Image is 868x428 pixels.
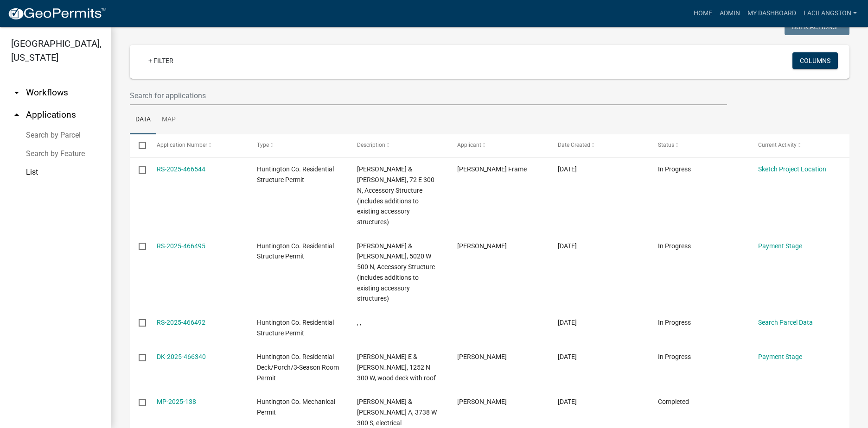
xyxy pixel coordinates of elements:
[758,353,802,360] a: Payment Stage
[658,142,674,148] span: Status
[11,87,22,98] i: arrow_drop_down
[357,142,385,148] span: Description
[348,134,448,157] datatable-header-cell: Description
[157,165,205,173] a: RS-2025-466544
[800,5,861,22] a: LaciLangston
[690,5,716,22] a: Home
[758,165,826,173] a: Sketch Project Location
[744,5,800,22] a: My Dashboard
[457,353,507,360] span: Kalib Allen
[457,165,527,173] span: Maria Nelson Frame
[357,353,436,382] span: Atkinson, Diane E & Michael A, 1252 N 300 W, wood deck with roof
[357,319,361,326] span: , ,
[649,134,749,157] datatable-header-cell: Status
[558,353,577,360] span: 08/19/2025
[448,134,549,157] datatable-header-cell: Applicant
[558,242,577,250] span: 08/20/2025
[758,142,797,148] span: Current Activity
[141,52,181,69] a: + Filter
[130,134,147,157] datatable-header-cell: Select
[749,134,849,157] datatable-header-cell: Current Activity
[658,165,691,173] span: In Progress
[257,353,339,382] span: Huntington Co. Residential Deck/Porch/3-Season Room Permit
[457,242,507,250] span: Gary McCorkle
[257,398,335,416] span: Huntington Co. Mechanical Permit
[558,398,577,405] span: 08/19/2025
[658,242,691,250] span: In Progress
[785,19,849,35] button: Bulk Actions
[157,242,205,250] a: RS-2025-466495
[130,86,727,105] input: Search for applications
[549,134,649,157] datatable-header-cell: Date Created
[11,109,22,120] i: arrow_drop_up
[658,319,691,326] span: In Progress
[157,142,207,148] span: Application Number
[558,142,590,148] span: Date Created
[156,105,181,135] a: Map
[130,105,156,135] a: Data
[147,134,248,157] datatable-header-cell: Application Number
[257,142,269,148] span: Type
[357,165,434,226] span: Gamble, William M & Ellen Gamble, 72 E 300 N, Accessory Structure (includes additions to existing...
[248,134,348,157] datatable-header-cell: Type
[257,165,334,183] span: Huntington Co. Residential Structure Permit
[257,319,334,337] span: Huntington Co. Residential Structure Permit
[758,319,813,326] a: Search Parcel Data
[157,319,205,326] a: RS-2025-466492
[157,398,196,405] a: MP-2025-138
[457,142,481,148] span: Applicant
[357,242,435,302] span: McCorkle, Gary Lee & Peg Yentes, 5020 W 500 N, Accessory Structure (includes additions to existin...
[558,165,577,173] span: 08/20/2025
[658,353,691,360] span: In Progress
[457,398,507,405] span: Shane Tackett
[792,52,838,69] button: Columns
[257,242,334,260] span: Huntington Co. Residential Structure Permit
[357,398,437,427] span: Tackett, Shane A & Jeannette A, 3738 W 300 S, electrical
[758,242,802,250] a: Payment Stage
[558,319,577,326] span: 08/20/2025
[658,398,689,405] span: Completed
[716,5,744,22] a: Admin
[157,353,206,360] a: DK-2025-466340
